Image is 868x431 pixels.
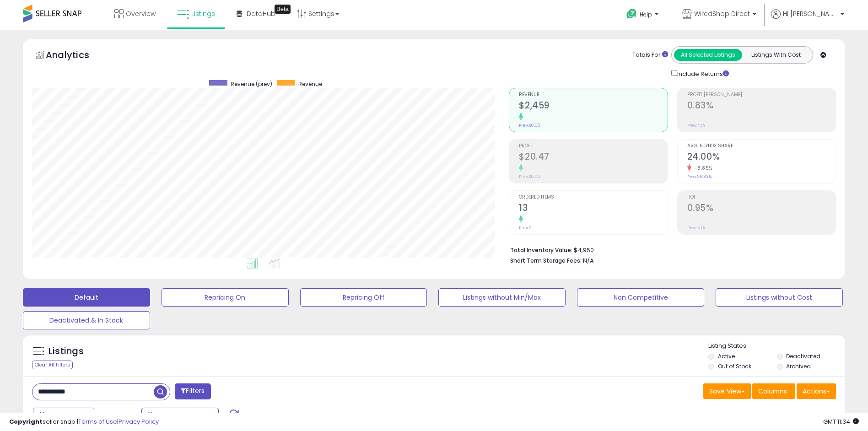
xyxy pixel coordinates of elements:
[519,100,667,113] h2: $2,459
[438,288,566,307] button: Listings without Min/Max
[694,9,750,18] span: WiredShop Direct
[687,225,705,231] small: Prev: N/A
[49,345,84,358] h5: Listings
[32,361,73,369] div: Clear All Filters
[583,256,594,265] span: N/A
[300,288,427,307] button: Repricing Off
[47,411,83,420] span: Last 7 Days
[640,11,652,18] span: Help
[752,383,795,399] button: Columns
[96,412,138,420] span: Compared to:
[191,9,215,18] span: Listings
[119,417,159,426] a: Privacy Policy
[519,174,540,179] small: Prev: $0.00
[275,5,291,14] div: Tooltip anchor
[247,9,275,18] span: DataHub
[519,203,667,215] h2: 13
[718,352,735,360] label: Active
[9,417,43,426] strong: Copyright
[46,48,107,64] h5: Analytics
[126,9,156,18] span: Overview
[78,417,117,426] a: Terms of Use
[823,417,859,426] span: 2025-09-8 11:34 GMT
[155,411,207,420] span: Aug-25 - Aug-31
[519,144,667,149] span: Profit
[519,195,667,200] span: Ordered Items
[519,92,667,97] span: Revenue
[687,144,836,149] span: Avg. Buybox Share
[687,123,705,128] small: Prev: N/A
[687,174,712,179] small: Prev: 26.33%
[510,257,582,264] b: Short Term Storage Fees:
[797,383,836,399] button: Actions
[718,362,751,370] label: Out of Stock
[519,225,532,231] small: Prev: 0
[9,418,159,426] div: seller snap | |
[687,92,836,97] span: Profit [PERSON_NAME]
[510,244,829,255] li: $4,950
[691,165,712,172] small: -8.85%
[33,408,94,423] button: Last 7 Days
[758,387,787,396] span: Columns
[687,195,836,200] span: ROI
[626,8,637,20] i: Get Help
[674,49,742,61] button: All Selected Listings
[687,100,836,113] h2: 0.83%
[162,288,289,307] button: Repricing On
[519,151,667,164] h2: $20.47
[231,80,272,88] span: Revenue (prev)
[783,9,838,18] span: Hi [PERSON_NAME]
[664,68,740,79] div: Include Returns
[708,342,845,350] p: Listing States:
[742,49,810,61] button: Listings With Cost
[23,288,150,307] button: Default
[519,123,540,128] small: Prev: $0.00
[510,246,572,254] b: Total Inventory Value:
[577,288,704,307] button: Non Competitive
[771,9,844,30] a: Hi [PERSON_NAME]
[703,383,751,399] button: Save View
[298,80,322,88] span: Revenue
[175,383,210,399] button: Filters
[23,311,150,329] button: Deactivated & In Stock
[786,362,811,370] label: Archived
[716,288,843,307] button: Listings without Cost
[619,1,668,30] a: Help
[632,51,668,59] div: Totals For
[687,203,836,215] h2: 0.95%
[687,151,836,164] h2: 24.00%
[786,352,820,360] label: Deactivated
[141,408,219,423] button: Aug-25 - Aug-31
